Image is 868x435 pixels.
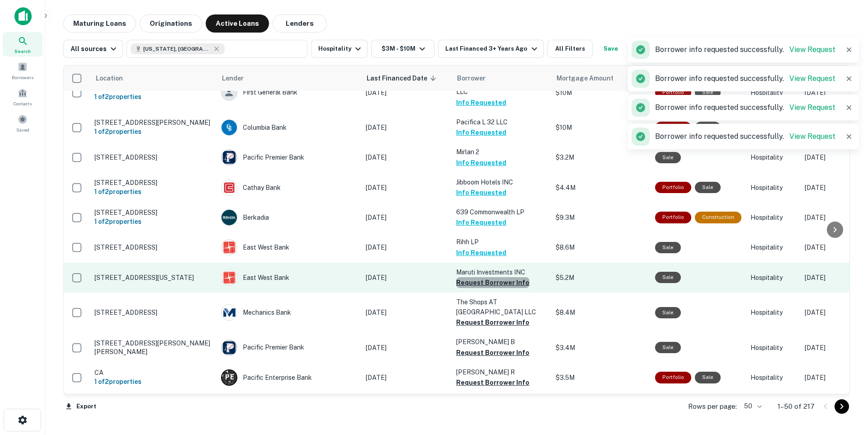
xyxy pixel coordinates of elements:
[452,66,551,91] th: Borrower
[789,74,835,83] a: View Request
[63,14,136,33] button: Maturing Loans
[750,183,796,193] p: Hospitality
[456,317,529,328] button: Request Borrower Info
[456,207,547,217] p: 639 Commonwealth LP
[366,307,447,317] p: [DATE]
[456,247,506,258] button: Info Requested
[16,126,29,133] span: Saved
[438,40,543,58] button: Last Financed 3+ Years Ago
[94,153,212,161] p: [STREET_ADDRESS]
[789,45,835,54] a: View Request
[556,307,646,317] p: $8.4M
[94,217,212,227] h6: 1 of 2 properties
[222,180,237,195] img: picture
[222,150,237,165] img: picture
[789,132,835,141] a: View Request
[366,152,447,162] p: [DATE]
[221,340,357,356] div: Pacific Premier Bank
[456,337,547,347] p: [PERSON_NAME] B
[222,340,237,355] img: picture
[456,147,547,157] p: Mirlan 2
[367,73,439,84] span: Last Financed Date
[221,239,357,255] div: East West Bank
[456,267,547,277] p: Maruti Investments INC
[655,342,681,353] div: Sale
[456,97,506,108] button: Info Requested
[221,304,357,321] div: Mechanics Bank
[371,40,434,58] button: $3M - $10M
[750,213,796,222] p: Hospitality
[143,45,211,53] span: [US_STATE], [GEOGRAPHIC_DATA]
[361,66,452,91] th: Last Financed Date
[655,44,835,55] p: Borrower info requested successfully.
[95,73,135,84] span: Location
[655,102,835,113] p: Borrower info requested successfully.
[750,152,796,162] p: Hospitality
[835,399,849,414] button: Go to next page
[556,88,646,98] p: $10M
[222,120,237,135] img: picture
[366,123,447,132] p: [DATE]
[750,242,796,252] p: Hospitality
[556,343,646,353] p: $3.4M
[551,66,651,91] th: Mortgage Amount
[823,363,868,406] div: Chat Widget
[789,103,835,112] a: View Request
[556,273,646,283] p: $5.2M
[547,40,593,58] button: All Filters
[12,74,33,81] span: Borrowers
[221,209,357,226] div: Berkadia
[217,66,361,91] th: Lender
[221,369,357,386] div: Pacific Enterprise Bank
[457,73,486,84] span: Borrower
[741,400,763,413] div: 50
[94,369,212,377] p: CA
[556,183,646,193] p: $4.4M
[94,339,212,355] p: [STREET_ADDRESS][PERSON_NAME][PERSON_NAME]
[366,273,447,283] p: [DATE]
[94,377,212,387] h6: 1 of 2 properties
[14,47,31,55] span: Search
[655,272,681,283] div: Sale
[456,367,547,377] p: [PERSON_NAME] R
[221,180,357,196] div: Cathay Bank
[556,373,646,383] p: $3.5M
[90,66,217,91] th: Location
[366,242,447,252] p: [DATE]
[94,179,212,187] p: [STREET_ADDRESS]
[94,92,212,102] h6: 1 of 2 properties
[366,343,447,353] p: [DATE]
[71,43,119,54] div: All sources
[655,307,681,318] div: Sale
[206,14,269,33] button: Active Loans
[456,377,529,388] button: Request Borrower Info
[557,73,625,84] span: Mortgage Amount
[221,270,357,286] div: East West Bank
[750,373,796,383] p: Hospitality
[3,111,42,135] a: Saved
[695,212,741,223] div: This loan purpose was for construction
[222,73,244,84] span: Lender
[655,73,835,84] p: Borrower info requested successfully.
[655,372,691,383] div: This is a portfolio loan with 2 properties
[3,85,42,109] a: Contacts
[655,182,691,193] div: This is a portfolio loan with 2 properties
[3,58,42,83] a: Borrowers
[456,157,506,168] button: Info Requested
[456,347,529,358] button: Request Borrower Info
[221,119,357,136] div: Columbia Bank
[655,212,691,223] div: This is a portfolio loan with 2 properties
[222,270,237,285] img: picture
[63,400,99,413] button: Export
[596,40,625,58] button: Save your search to get updates of matches that match your search criteria.
[94,127,212,137] h6: 1 of 2 properties
[140,14,202,33] button: Originations
[94,243,212,251] p: [STREET_ADDRESS]
[456,297,547,317] p: The Shops AT [GEOGRAPHIC_DATA] LLC
[94,118,212,127] p: [STREET_ADDRESS][PERSON_NAME]
[94,208,212,217] p: [STREET_ADDRESS]
[695,372,721,383] div: Sale
[445,43,539,54] div: Last Financed 3+ Years Ago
